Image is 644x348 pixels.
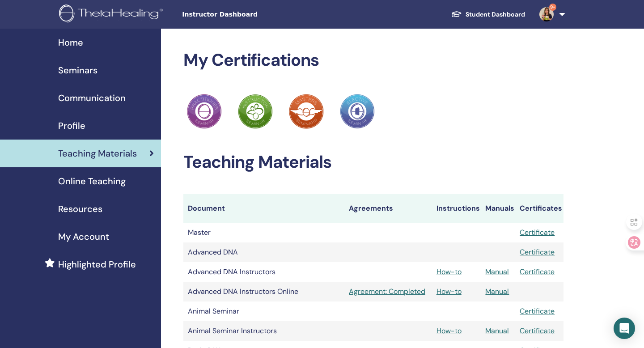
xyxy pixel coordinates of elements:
a: How-to [436,326,462,335]
img: default.jpg [539,7,554,21]
h2: My Certifications [183,50,563,71]
td: Advanced DNA [183,242,344,262]
a: How-to [436,287,462,296]
img: Practitioner [340,94,375,129]
a: Manual [485,287,509,296]
a: Certificate [520,306,555,316]
div: Open Intercom Messenger [614,318,635,339]
td: Animal Seminar [183,301,344,321]
img: logo.png [59,4,166,25]
span: Home [58,36,83,49]
th: Manuals [481,194,515,223]
span: Seminars [58,64,97,77]
td: Advanced DNA Instructors [183,262,344,282]
a: Certificate [520,267,555,276]
a: Certificate [520,228,555,237]
span: Communication [58,91,126,105]
span: Highlighted Profile [58,258,136,271]
a: How-to [436,267,462,276]
span: 9+ [549,4,556,11]
span: Resources [58,202,102,216]
td: Advanced DNA Instructors Online [183,282,344,301]
td: Animal Seminar Instructors [183,321,344,341]
th: Agreements [344,194,432,223]
a: Manual [485,326,509,335]
th: Instructions [432,194,481,223]
span: My Account [58,230,109,243]
a: Manual [485,267,509,276]
td: Master [183,223,344,242]
img: Practitioner [187,94,222,129]
span: Online Teaching [58,174,126,188]
span: Profile [58,119,85,132]
a: Certificate [520,326,555,335]
img: Practitioner [289,94,324,129]
a: Agreement: Completed [349,286,428,297]
span: Teaching Materials [58,147,137,160]
th: Certificates [515,194,563,223]
img: Practitioner [238,94,273,129]
img: graduation-cap-white.svg [451,10,462,18]
th: Document [183,194,344,223]
a: Student Dashboard [444,6,532,23]
span: Instructor Dashboard [182,10,316,19]
a: Certificate [520,247,555,257]
h2: Teaching Materials [183,152,563,173]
